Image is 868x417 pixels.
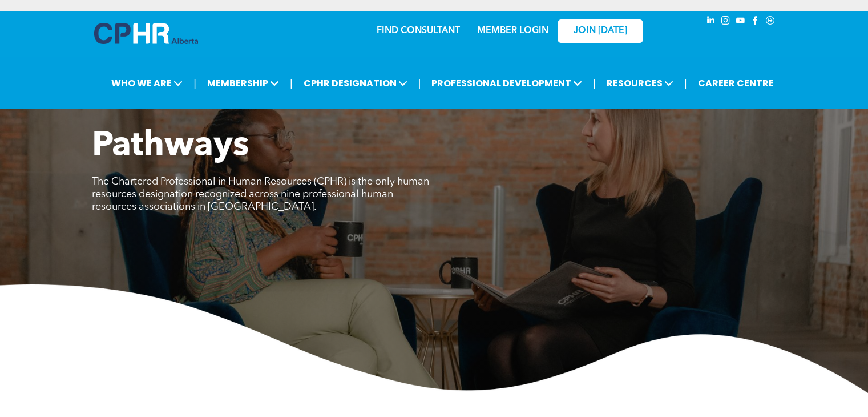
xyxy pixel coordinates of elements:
span: MEMBERSHIP [204,73,282,94]
span: CPHR DESIGNATION [300,73,411,94]
span: WHO WE ARE [108,73,186,94]
li: | [418,71,421,95]
img: A blue and white logo for cp alberta [94,23,198,44]
a: FIND CONSULTANT [377,26,460,35]
a: facebook [749,14,762,30]
li: | [193,71,196,95]
a: instagram [720,14,732,30]
a: JOIN [DATE] [558,19,643,43]
a: MEMBER LOGIN [477,26,548,35]
li: | [290,71,293,95]
span: PROFESSIONAL DEVELOPMENT [428,73,586,94]
li: | [593,71,596,95]
a: youtube [734,14,747,30]
span: Pathways [92,129,249,163]
li: | [684,71,687,95]
a: CAREER CENTRE [695,73,777,94]
a: linkedin [705,14,717,30]
span: RESOURCES [603,73,677,94]
span: JOIN [DATE] [574,26,627,37]
span: The Chartered Professional in Human Resources (CPHR) is the only human resources designation reco... [92,177,429,212]
a: Social network [764,14,777,30]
